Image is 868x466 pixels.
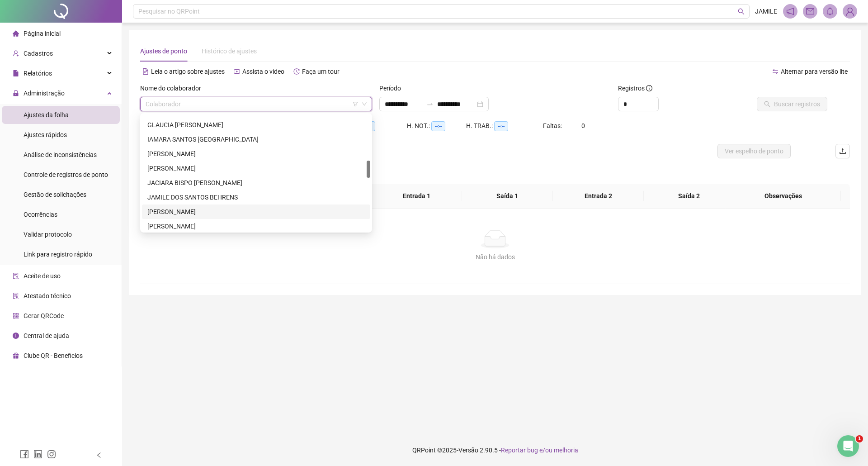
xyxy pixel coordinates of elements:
[553,184,644,209] th: Entrada 2
[24,251,92,258] span: Link para registro rápido
[755,6,777,16] span: JAMILE
[717,144,791,158] button: Ver espelho de ponto
[142,176,370,190] div: JACIARA BISPO PAIXÃO DOS SANTOS
[147,134,365,144] div: IAMARA SANTOS [GEOGRAPHIC_DATA]
[234,68,240,75] span: youtube
[147,120,365,130] div: GLAUCIA [PERSON_NAME]
[13,333,19,339] span: info-circle
[147,163,365,173] div: [PERSON_NAME]
[24,231,72,238] span: Validar protocolo
[843,5,857,18] img: 90348
[732,191,834,201] span: Observações
[24,131,67,138] span: Ajustes rápidos
[13,90,19,96] span: lock
[362,101,367,107] span: down
[24,50,53,57] span: Cadastros
[644,184,735,209] th: Saída 2
[142,132,370,147] div: IAMARA SANTOS PORTUGAL
[494,121,508,131] span: --:--
[33,450,42,459] span: linkedin
[543,122,563,129] span: Faltas:
[24,312,64,319] span: Gerar QRCode
[781,68,848,75] span: Alternar para versão lite
[348,121,407,131] div: HE 3:
[302,68,340,75] span: Faça um tour
[24,211,57,218] span: Ocorrências
[140,83,207,93] label: Nome do colaborador
[458,447,478,454] span: Versão
[13,352,19,359] span: gift
[147,207,365,217] div: [PERSON_NAME]
[147,178,365,188] div: JACIARA BISPO [PERSON_NAME]
[151,68,225,75] span: Leia o artigo sobre ajustes
[13,70,19,76] span: file
[24,352,83,359] span: Clube QR - Beneficios
[24,70,52,77] span: Relatórios
[147,192,365,202] div: JAMILE DOS SANTOS BEHRENS
[13,50,19,57] span: user-add
[24,111,69,119] span: Ajustes da folha
[140,48,187,55] span: Ajustes de ponto
[202,48,257,55] span: Histórico de ajustes
[13,30,19,37] span: home
[757,97,827,111] button: Buscar registros
[142,219,370,233] div: JOCIANE DE OLIVEIRA SANTOS
[353,101,358,107] span: filter
[738,8,745,15] span: search
[24,171,108,178] span: Controle de registros de ponto
[466,121,543,131] div: H. TRAB.:
[142,118,370,132] div: GLAUCIA FERNANDA ALVES
[646,85,652,91] span: info-circle
[462,184,553,209] th: Saída 1
[379,83,407,93] label: Período
[426,100,434,108] span: to
[151,252,839,262] div: Não há dados
[147,149,365,159] div: [PERSON_NAME]
[501,447,578,454] span: Reportar bug e/ou melhoria
[806,7,814,15] span: mail
[371,184,462,209] th: Entrada 1
[24,191,86,198] span: Gestão de solicitações
[431,121,445,131] span: --:--
[407,121,466,131] div: H. NOT.:
[122,434,868,466] footer: QRPoint © 2025 - 2.90.5 -
[147,221,365,231] div: [PERSON_NAME]
[426,100,434,108] span: swap-right
[13,273,19,279] span: audit
[13,313,19,319] span: qrcode
[618,83,652,93] span: Registros
[581,122,585,129] span: 0
[13,293,19,299] span: solution
[24,30,61,37] span: Página inicial
[96,452,102,458] span: left
[786,7,794,15] span: notification
[20,450,29,459] span: facebook
[142,190,370,204] div: JAMILE DOS SANTOS BEHRENS
[24,272,61,280] span: Aceite de uso
[293,68,300,75] span: history
[826,7,834,15] span: bell
[772,68,778,75] span: swap
[24,90,65,97] span: Administração
[142,68,149,75] span: file-text
[725,184,841,209] th: Observações
[142,147,370,161] div: ISABELE DA SILVA DOS SANTOS
[839,147,846,155] span: upload
[142,161,370,176] div: ISABELE VITÓRIA MORAES DE SOUSA
[24,151,97,158] span: Análise de inconsistências
[142,204,370,219] div: JÉSSICA COSTA DE OLIVEIRA
[47,450,56,459] span: instagram
[837,435,859,457] iframe: Intercom live chat
[24,292,71,300] span: Atestado técnico
[856,435,863,442] span: 1
[24,332,69,339] span: Central de ajuda
[242,68,284,75] span: Assista o vídeo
